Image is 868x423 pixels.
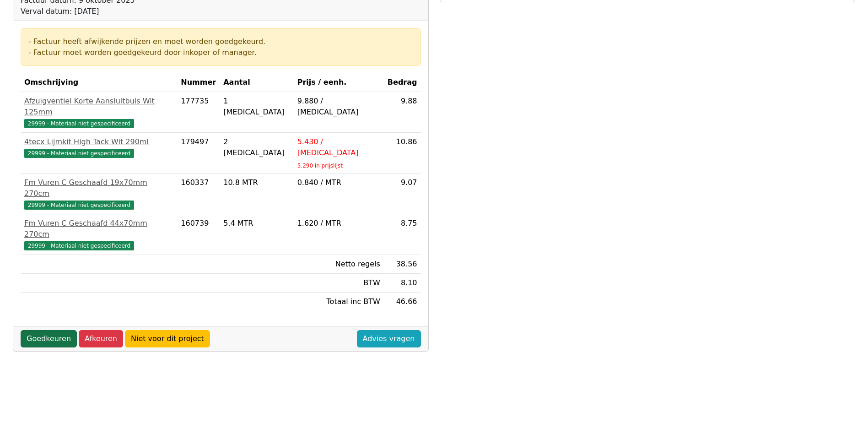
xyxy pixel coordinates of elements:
[177,92,220,133] td: 177735
[24,177,173,199] div: Fm Vuren C Geschaafd 19x70mm 270cm
[21,330,77,347] a: Goedkeuren
[384,274,421,293] td: 8.10
[297,96,380,118] div: 9.880 / [MEDICAL_DATA]
[294,293,384,311] td: Totaal inc BTW
[384,133,421,174] td: 10.86
[177,133,220,174] td: 179497
[24,218,173,240] div: Fm Vuren C Geschaafd 44x70mm 270cm
[294,274,384,293] td: BTW
[297,136,380,158] div: 5.430 / [MEDICAL_DATA]
[223,96,290,118] div: 1 [MEDICAL_DATA]
[357,330,421,347] a: Advies vragen
[24,96,173,129] a: Afzuigventiel Korte Aansluitbuis Wit 125mm29999 - Materiaal niet gespecificeerd
[384,255,421,274] td: 38.56
[28,47,413,58] div: - Factuur moet worden goedgekeurd door inkoper of manager.
[177,174,220,214] td: 160337
[24,241,134,250] span: 29999 - Materiaal niet gespecificeerd
[24,96,173,118] div: Afzuigventiel Korte Aansluitbuis Wit 125mm
[24,136,173,158] a: 4tecx Lijmkit High Tack Wit 290ml29999 - Materiaal niet gespecificeerd
[24,177,173,210] a: Fm Vuren C Geschaafd 19x70mm 270cm29999 - Materiaal niet gespecificeerd
[384,174,421,214] td: 9.07
[24,136,173,147] div: 4tecx Lijmkit High Tack Wit 290ml
[223,218,290,229] div: 5.4 MTR
[384,214,421,255] td: 8.75
[384,92,421,133] td: 9.88
[384,73,421,92] th: Bedrag
[297,177,380,188] div: 0.840 / MTR
[125,330,210,347] a: Niet voor dit project
[21,73,177,92] th: Omschrijving
[223,177,290,188] div: 10.8 MTR
[220,73,293,92] th: Aantal
[297,218,380,229] div: 1.620 / MTR
[384,293,421,311] td: 46.66
[24,119,134,128] span: 29999 - Materiaal niet gespecificeerd
[24,201,134,210] span: 29999 - Materiaal niet gespecificeerd
[223,136,290,158] div: 2 [MEDICAL_DATA]
[294,255,384,274] td: Netto regels
[24,218,173,251] a: Fm Vuren C Geschaafd 44x70mm 270cm29999 - Materiaal niet gespecificeerd
[297,163,343,169] sub: 5.290 in prijslijst
[294,73,384,92] th: Prijs / eenh.
[79,330,123,347] a: Afkeuren
[24,149,134,158] span: 29999 - Materiaal niet gespecificeerd
[28,36,413,47] div: - Factuur heeft afwijkende prijzen en moet worden goedgekeurd.
[177,214,220,255] td: 160739
[177,73,220,92] th: Nummer
[21,6,232,17] div: Verval datum: [DATE]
